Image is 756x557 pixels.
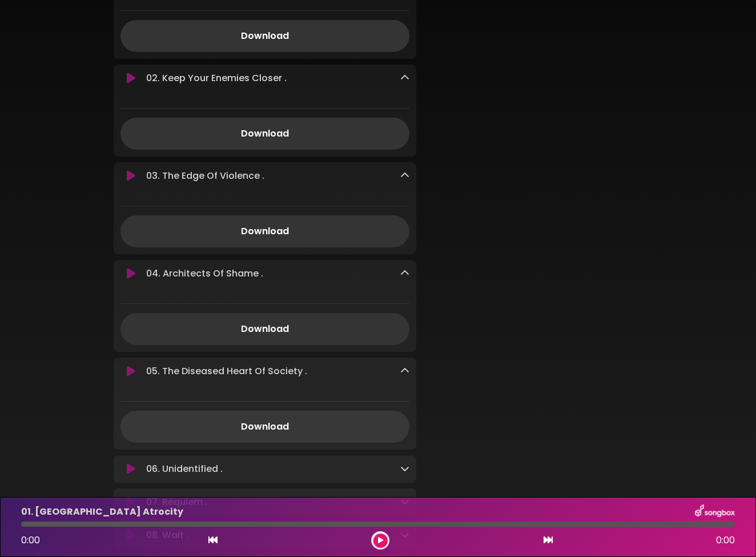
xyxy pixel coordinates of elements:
[120,411,409,443] a: Download
[120,118,409,150] a: Download
[695,504,735,519] img: songbox-logo-white.png
[146,71,287,85] p: 02. Keep Your Enemies Closer .
[146,462,223,476] p: 06. Unidentified .
[21,534,40,547] span: 0:00
[120,313,409,345] a: Download
[146,267,263,280] p: 04. Architects Of Shame .
[120,215,409,247] a: Download
[146,495,207,509] p: 07. Requiem .
[120,20,409,52] a: Download
[146,169,264,183] p: 03. The Edge Of Violence .
[146,364,307,378] p: 05. The Diseased Heart Of Society .
[21,505,183,519] p: 01. [GEOGRAPHIC_DATA] Atrocity
[716,534,735,547] span: 0:00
